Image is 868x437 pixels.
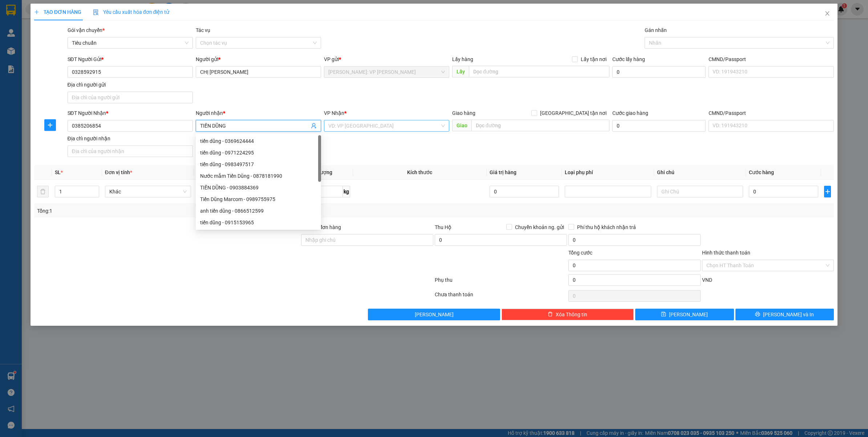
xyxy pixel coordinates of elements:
div: CMND/Passport [709,109,834,117]
span: [PERSON_NAME] [669,310,708,318]
div: CMND/Passport [709,55,834,63]
div: Chưa thanh toán [434,290,568,303]
div: Phụ thu [434,276,568,289]
div: Người gửi [196,55,321,63]
span: Kích thước [407,169,432,175]
div: tiến dũng - 0915153965 [196,217,321,228]
div: TIẾN DŨNG - 0903884369 [196,182,321,193]
span: Phí thu hộ khách nhận trả [574,223,639,231]
span: plus [45,122,56,128]
div: Địa chỉ người gửi [68,81,193,89]
div: Tiến Dũng Marcom - 0989755975 [196,193,321,205]
th: Loại phụ phí [562,165,654,180]
input: Địa chỉ của người nhận [68,145,193,157]
input: 0 [490,186,559,197]
span: save [661,312,666,317]
div: tiến dũng - 0369624444 [196,135,321,147]
label: Tác vụ [196,27,210,33]
button: printer[PERSON_NAME] và In [735,309,834,320]
span: Tiêu chuẩn [72,37,188,48]
span: printer [755,312,760,317]
span: [PERSON_NAME] [415,310,454,318]
label: Cước lấy hàng [612,56,645,62]
span: Đơn vị tính [105,169,132,175]
span: Lấy hàng [452,56,473,62]
span: [PERSON_NAME] và In [763,310,814,318]
span: Khác [109,186,187,197]
span: SL [55,169,61,175]
div: tiến dũng - 0983497517 [196,159,321,170]
div: TIẾN DŨNG - 0903884369 [200,184,317,192]
span: Chuyển khoản ng. gửi [512,223,567,231]
span: close [824,11,830,16]
div: SĐT Người Nhận [68,109,193,117]
div: SĐT Người Gửi [68,55,193,63]
span: VP Nhận [324,110,344,116]
span: Tổng cước [568,250,592,256]
button: deleteXóa Thông tin [502,309,634,320]
input: Cước giao hàng [612,120,706,132]
div: anh tiến dũng - 0866512599 [196,205,321,217]
input: Ghi Chú [657,186,743,197]
input: Địa chỉ của người gửi [68,92,193,103]
th: Ghi chú [654,165,746,180]
span: Cước hàng [749,169,774,175]
span: plus [824,189,831,195]
label: Cước giao hàng [612,110,648,116]
span: TẠO ĐƠN HÀNG [34,9,81,15]
div: Người nhận [196,109,321,117]
span: Lấy tận nơi [578,55,609,63]
div: Nước mắm Tiến Dũng - 0878181990 [200,172,317,180]
span: Giao hàng [452,110,475,116]
span: Hồ Chí Minh: VP Bình Thạnh [328,67,445,77]
span: user-add [311,123,317,129]
span: Giao [452,120,471,131]
div: tiến dũng - 0983497517 [200,160,317,168]
span: kg [343,186,350,197]
span: VND [702,277,712,283]
input: Dọc đường [471,120,609,131]
div: Địa chỉ người nhận [68,135,193,143]
label: Ghi chú đơn hàng [301,224,341,230]
input: Ghi chú đơn hàng [301,234,433,246]
button: [PERSON_NAME] [368,309,500,320]
span: plus [34,9,39,15]
div: tiến dũng - 0971224295 [196,147,321,159]
span: Thu Hộ [435,224,451,230]
div: Nước mắm Tiến Dũng - 0878181990 [196,170,321,182]
span: Lấy [452,66,469,77]
span: Xóa Thông tin [556,310,587,318]
div: tiến dũng - 0971224295 [200,149,317,157]
div: anh tiến dũng - 0866512599 [200,207,317,215]
div: Tiến Dũng Marcom - 0989755975 [200,195,317,203]
div: Tổng: 1 [37,207,335,215]
button: Close [817,4,837,24]
button: plus [824,186,831,197]
div: tiến dũng - 0369624444 [200,137,317,145]
label: Gán nhãn [645,27,667,33]
input: Dọc đường [469,66,609,77]
div: VP gửi [324,55,449,63]
img: icon [93,9,99,15]
span: [GEOGRAPHIC_DATA] tận nơi [537,109,609,117]
div: tiến dũng - 0915153965 [200,218,317,226]
span: Gói vận chuyển [68,27,105,33]
button: delete [37,186,49,197]
span: Giá trị hàng [490,169,516,175]
button: plus [44,119,56,131]
input: Cước lấy hàng [612,66,706,78]
button: save[PERSON_NAME] [635,309,734,320]
label: Hình thức thanh toán [702,250,750,256]
span: delete [548,312,553,317]
span: Yêu cầu xuất hóa đơn điện tử [93,9,170,15]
